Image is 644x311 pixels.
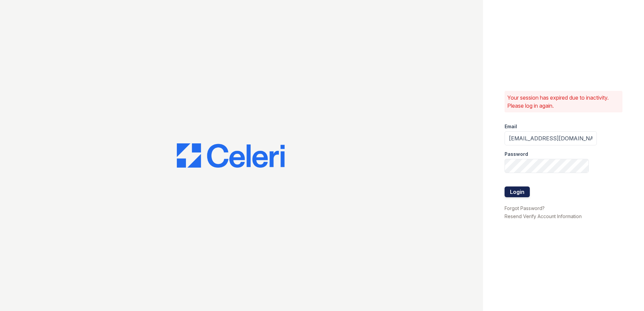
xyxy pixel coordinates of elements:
[505,151,528,158] label: Password
[507,94,620,110] p: Your session has expired due to inactivity. Please log in again.
[177,143,285,168] img: CE_Logo_Blue-a8612792a0a2168367f1c8372b55b34899dd931a85d93a1a3d3e32e68fde9ad4.png
[505,186,530,197] button: Login
[505,213,582,219] a: Resend Verify Account Information
[505,123,517,130] label: Email
[505,205,545,211] a: Forgot Password?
